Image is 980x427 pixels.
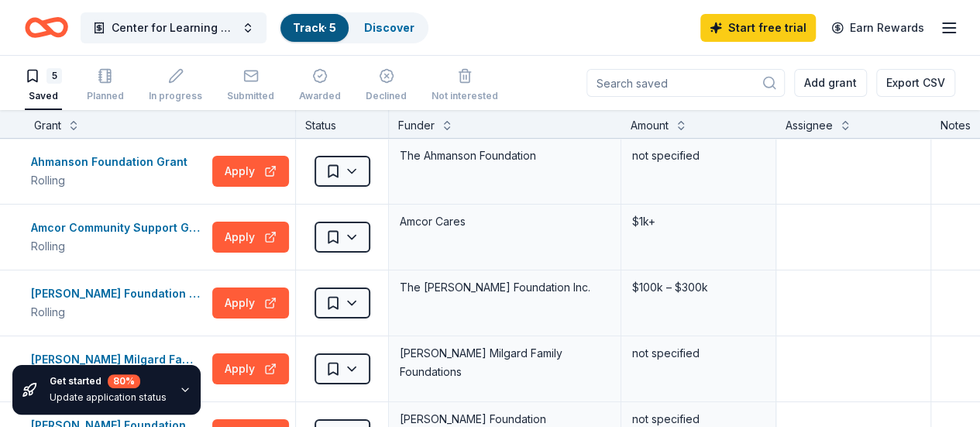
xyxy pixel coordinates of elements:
div: Grant [34,116,61,135]
div: Rolling [31,303,206,322]
div: Status [296,110,389,138]
span: Center for Learning Unlimited [112,19,236,37]
div: $100k – $300k [631,277,766,298]
div: 5 [46,68,62,84]
div: Assignee [786,116,833,135]
button: [PERSON_NAME] Foundation Grant Programs - [GEOGRAPHIC_DATA]Rolling [31,284,206,322]
button: Track· 5Discover [279,12,428,43]
button: [PERSON_NAME] Milgard Family Foundations GrantsRolling [31,350,206,387]
div: not specified [631,145,766,167]
button: Center for Learning Unlimited [81,12,266,43]
div: [PERSON_NAME] Milgard Family Foundations [398,343,611,383]
div: Declined [366,90,407,102]
div: Amount [631,116,669,135]
button: In progress [149,62,202,110]
div: 80 % [108,374,140,388]
button: Awarded [299,62,341,110]
div: Notes [940,116,971,135]
button: Declined [366,62,407,110]
div: Get started [50,374,167,388]
button: Export CSV [876,69,955,97]
a: Earn Rewards [822,14,934,42]
div: The Ahmanson Foundation [398,145,611,167]
div: Ahmanson Foundation Grant [31,153,194,171]
button: Planned [87,62,124,110]
input: Search saved [586,69,785,97]
button: Submitted [227,62,274,110]
button: Apply [212,222,289,253]
div: The [PERSON_NAME] Foundation Inc. [398,277,611,298]
button: Apply [212,288,289,319]
button: Add grant [794,69,867,97]
a: Discover [364,21,414,34]
div: Saved [25,90,62,102]
div: Not interested [432,90,498,102]
button: 5Saved [25,62,62,110]
div: Amcor Cares [398,211,611,232]
div: [PERSON_NAME] Foundation Grant Programs - [GEOGRAPHIC_DATA] [31,284,206,303]
a: Home [25,9,68,46]
div: not specified [631,343,766,364]
div: Rolling [31,171,194,190]
div: Awarded [299,90,341,102]
button: Amcor Community Support GrantsRolling [31,219,206,256]
div: Planned [87,90,124,102]
div: $1k+ [631,211,766,232]
div: Update application status [50,391,167,404]
a: Start free trial [700,14,816,42]
button: Apply [212,156,289,187]
a: Track· 5 [293,21,336,34]
div: Submitted [227,90,274,102]
button: Ahmanson Foundation GrantRolling [31,153,206,190]
button: Not interested [432,62,498,110]
div: Funder [398,116,435,135]
div: Rolling [31,237,206,256]
div: [PERSON_NAME] Milgard Family Foundations Grants [31,350,206,369]
div: Amcor Community Support Grants [31,219,206,237]
div: In progress [149,90,202,102]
